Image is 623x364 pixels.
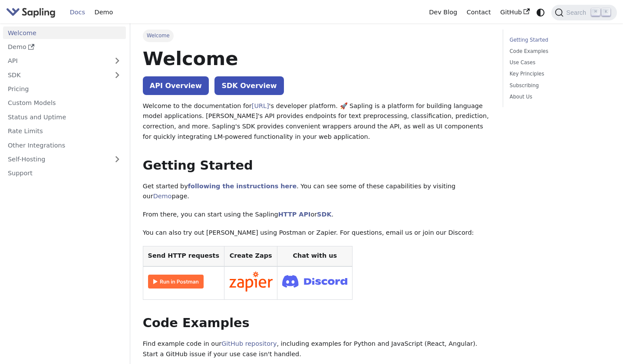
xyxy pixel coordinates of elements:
a: Welcome [3,26,126,39]
a: Custom Models [3,97,126,109]
a: Use Cases [510,59,607,67]
a: Pricing [3,83,126,95]
a: following the instructions here [188,183,297,190]
p: You can also try out [PERSON_NAME] using Postman or Zapier. For questions, email us or join our D... [143,228,491,238]
a: Docs [65,6,90,19]
span: Search [564,9,591,16]
p: From there, you can start using the Sapling or . [143,210,491,220]
a: SDK [317,211,331,218]
p: Find example code in our , including examples for Python and JavaScript (React, Angular). Start a... [143,339,491,360]
img: Connect in Zapier [229,272,273,292]
a: Demo [3,41,126,53]
a: Support [3,167,126,180]
a: API [3,55,109,67]
a: Sapling.ai [6,6,59,19]
a: API Overview [143,76,209,95]
a: [URL] [252,102,269,109]
nav: Breadcrumbs [143,30,491,42]
h1: Welcome [143,47,491,70]
h2: Code Examples [143,315,491,331]
a: SDK Overview [214,76,283,95]
a: Getting Started [510,36,607,44]
a: Code Examples [510,47,607,56]
button: Search (Command+K) [551,5,616,20]
a: Contact [462,6,496,19]
a: GitHub repository [221,340,277,347]
button: Switch between dark and light mode (currently system mode) [534,6,547,19]
button: Expand sidebar category 'API' [109,55,126,67]
img: Run in Postman [148,275,204,289]
a: Dev Blog [424,6,461,19]
p: Get started by . You can see some of these capabilities by visiting our page. [143,181,491,202]
a: SDK [3,69,109,81]
a: Demo [153,193,172,200]
a: GitHub [495,6,534,19]
h2: Getting Started [143,158,491,174]
th: Chat with us [277,246,353,266]
a: HTTP API [278,211,311,218]
a: Key Principles [510,70,607,78]
a: Other Integrations [3,139,126,151]
th: Send HTTP requests [143,246,224,266]
p: Welcome to the documentation for 's developer platform. 🚀 Sapling is a platform for building lang... [143,101,491,142]
img: Join Discord [282,272,347,290]
a: Self-Hosting [3,153,126,166]
button: Expand sidebar category 'SDK' [109,69,126,81]
a: Subscribing [510,82,607,90]
a: Demo [90,6,118,19]
a: Status and Uptime [3,111,126,123]
a: Rate Limits [3,125,126,138]
kbd: ⌘ [591,8,600,16]
span: Welcome [143,30,174,42]
th: Create Zaps [224,246,277,266]
a: About Us [510,93,607,101]
img: Sapling.ai [6,6,56,19]
kbd: K [602,8,610,16]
